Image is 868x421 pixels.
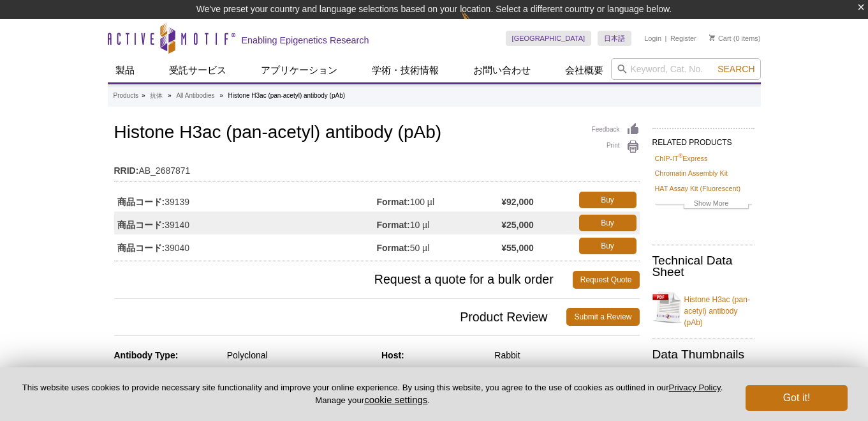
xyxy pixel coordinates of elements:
li: » [219,92,223,99]
li: » [168,92,172,99]
a: アプリケーション [253,58,345,82]
h2: RELATED PRODUCTS [652,128,754,151]
td: 10 µl [377,211,502,234]
a: 製品 [108,58,142,82]
a: 受託サービス [161,58,234,82]
a: Login [644,34,661,43]
td: 39040 [114,234,377,257]
h2: Technical Data Sheet [652,255,754,278]
td: 39139 [114,188,377,211]
a: Buy [579,215,636,231]
strong: ¥92,000 [501,196,534,208]
strong: Antibody Type: [114,350,179,360]
strong: ¥55,000 [501,242,534,254]
a: Products [114,90,138,102]
a: Privacy Policy [669,383,721,392]
li: (0 items) [709,31,761,46]
a: Chromatin Assembly Kit [655,167,728,179]
a: [GEOGRAPHIC_DATA] [506,31,592,46]
strong: Format: [377,242,410,254]
strong: 商品コード: [117,242,165,254]
h2: Enabling Epigenetics Research [242,34,369,46]
td: 50 µl [377,234,502,257]
button: Search [714,63,758,75]
span: Search [717,64,754,74]
a: Histone H3ac (pan-acetyl) antibody (pAb) [652,286,754,328]
h1: Histone H3ac (pan-acetyl) antibody (pAb) [114,123,640,144]
li: » [142,92,145,99]
strong: Format: [377,219,410,231]
img: Change Here [461,10,495,40]
button: Got it! [746,385,848,411]
li: Histone H3ac (pan-acetyl) antibody (pAb) [228,92,345,99]
strong: Host: [381,350,404,360]
div: Rabbit [494,349,639,361]
a: ChIP-IT®Express [655,153,708,164]
sup: ® [679,153,683,159]
a: Buy [579,238,636,254]
p: This website uses cookies to provide necessary site functionality and improve your online experie... [20,382,725,406]
a: Submit a Review [566,308,639,326]
span: Request a quote for a bulk order [114,271,573,289]
strong: RRID: [114,165,139,176]
a: All Antibodies [176,90,214,102]
td: 39140 [114,211,377,234]
a: 日本語 [598,31,631,46]
strong: 商品コード: [117,219,165,231]
a: 学術・技術情報 [364,58,446,82]
a: お問い合わせ [466,58,538,82]
a: Feedback [592,123,640,137]
td: 100 µl [377,188,502,211]
input: Keyword, Cat. No. [611,58,761,80]
div: Polyclonal [227,349,372,361]
td: AB_2687871 [114,157,640,178]
img: Your Cart [709,34,715,41]
a: HAT Assay Kit (Fluorescent) [655,183,741,194]
strong: ¥25,000 [501,219,534,231]
a: Cart [709,34,732,43]
button: cookie settings [364,394,427,405]
span: Product Review [114,308,567,326]
a: 抗体 [150,90,163,102]
h2: Data Thumbnails [652,349,754,360]
a: Buy [579,192,636,208]
a: Print [592,140,640,154]
li: | [665,31,667,46]
a: 会社概要 [557,58,611,82]
a: Request Quote [573,271,640,289]
strong: Format: [377,196,410,208]
strong: 商品コード: [117,196,165,208]
a: Register [670,34,696,43]
a: Show More [655,197,752,212]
